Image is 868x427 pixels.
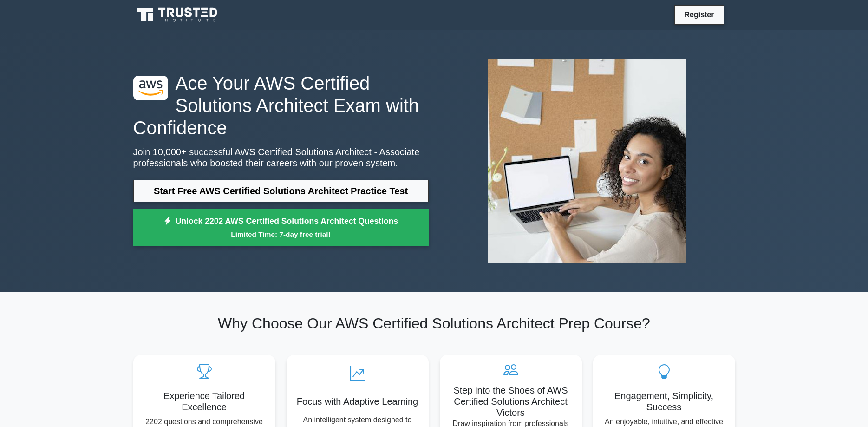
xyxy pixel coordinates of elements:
[133,180,429,202] a: Start Free AWS Certified Solutions Architect Practice Test
[133,209,429,246] a: Unlock 2202 AWS Certified Solutions Architect QuestionsLimited Time: 7-day free trial!
[145,229,417,240] small: Limited Time: 7-day free trial!
[133,72,429,139] h1: Ace Your AWS Certified Solutions Architect Exam with Confidence
[294,396,421,407] h5: Focus with Adaptive Learning
[141,390,268,413] h5: Experience Tailored Excellence
[447,385,574,418] h5: Step into the Shoes of AWS Certified Solutions Architect Victors
[133,315,735,332] h2: Why Choose Our AWS Certified Solutions Architect Prep Course?
[679,9,719,20] a: Register
[600,390,728,413] h5: Engagement, Simplicity, Success
[133,146,429,169] p: Join 10,000+ successful AWS Certified Solutions Architect - Associate professionals who boosted t...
